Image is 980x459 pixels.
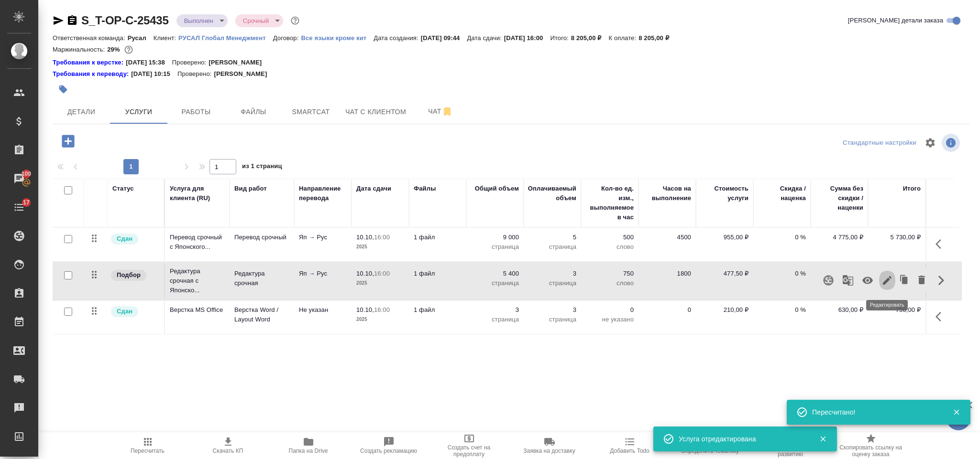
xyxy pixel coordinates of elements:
p: 2025 [356,242,404,252]
p: Сдан [117,307,132,316]
span: [PERSON_NAME] детали заказа [848,16,943,25]
div: Скидка / наценка [758,184,806,203]
p: Не указан [299,305,347,315]
button: Скопировать ссылку [66,15,78,26]
p: 16:00 [374,270,390,277]
p: 10.10, [356,234,374,241]
a: 17 [2,195,36,219]
button: Клонировать [895,269,914,292]
p: Перевод срочный с Японского... [170,233,225,252]
p: 5 730,00 ₽ [873,233,921,242]
p: не указано [586,315,634,324]
div: Нажми, чтобы открыть папку с инструкцией [53,58,126,67]
p: 3 [529,305,576,315]
span: 100 [16,169,37,179]
span: Чат [418,106,463,117]
button: Доп статусы указывают на важность/срочность заказа [289,14,301,27]
span: Чат с клиентом [345,106,406,118]
div: Кол-во ед. изм., выполняемое в час [586,184,634,222]
p: Договор: [273,34,301,42]
button: Показать кнопки [930,305,953,328]
p: 1 файл [414,305,462,315]
p: 16:00 [374,306,390,313]
div: Дата сдачи [356,184,391,193]
td: 4500 [639,228,696,261]
div: Стоимость услуги [701,184,749,203]
a: Все языки кроме кит [301,33,374,42]
div: Файлы [414,184,436,193]
button: Учитывать [856,269,879,292]
button: 4852.32 RUB; [122,43,135,56]
p: 0 [586,305,634,315]
p: Клиент: [154,34,178,42]
button: Скрыть кнопки [930,269,953,292]
p: [DATE] 10:15 [131,69,177,79]
p: 4 775,00 ₽ [815,233,863,242]
p: 210,00 ₽ [701,305,749,315]
p: [DATE] 15:38 [126,58,172,67]
p: 477,50 ₽ [701,269,749,278]
span: Работы [173,106,219,118]
p: Подбор [117,270,141,280]
p: Перевод срочный [234,233,289,242]
p: 0 % [758,233,806,242]
p: [PERSON_NAME] [214,69,274,79]
p: 3 [529,269,576,278]
p: 1 файл [414,233,462,242]
button: Добавить тэг [53,79,74,100]
p: 10.10, [356,306,374,313]
a: РУСАЛ Глобал Менеджмент [178,33,273,42]
p: Дата создания: [374,34,420,42]
button: Показать кнопки [930,233,953,256]
p: 9 000 [471,233,519,242]
p: Русал [128,34,154,42]
p: Редактура срочная с Японско... [170,267,225,295]
p: 16:00 [374,234,390,241]
p: 3 [471,305,519,315]
p: слово [586,278,634,288]
p: Все языки кроме кит [301,34,374,42]
div: Пересчитано! [812,407,938,417]
div: Оплачиваемый объем [528,184,576,203]
p: Верстка MS Office [170,305,225,315]
div: Выполнен [176,14,228,27]
a: Требования к верстке: [53,58,126,67]
button: Закрыть [947,408,966,416]
p: 500 [586,233,634,242]
p: Проверено: [172,58,209,67]
button: Срочный [240,17,272,25]
p: страница [471,278,519,288]
p: 8 205,00 ₽ [571,34,609,42]
a: S_T-OP-C-25435 [81,14,169,27]
button: Добавить услугу [55,131,81,151]
p: 2025 [356,315,404,324]
p: слово [586,242,634,252]
p: Дата сдачи: [467,34,504,42]
p: 8 205,00 ₽ [639,34,676,42]
p: 2025 [356,278,404,288]
div: Сумма без скидки / наценки [815,184,863,213]
div: Услуга отредактирована [679,434,805,444]
div: Вид работ [234,184,267,193]
span: Детали [58,106,104,118]
p: страница [471,242,519,252]
p: 29% [107,46,122,53]
button: Рекомендация движка МТ [837,269,859,292]
p: Яп → Рус [299,269,347,278]
p: Яп → Рус [299,233,347,242]
div: Итого [903,184,921,193]
p: страница [529,315,576,324]
a: Требования к переводу: [53,69,131,79]
p: К оплате: [608,34,639,42]
button: Привязать к услуге проект Smartcat [817,269,840,292]
svg: Отписаться [441,106,453,117]
button: Скопировать ссылку для ЯМессенджера [53,15,64,26]
p: 5 [529,233,576,242]
span: 17 [17,198,35,207]
td: 1800 [639,264,696,298]
p: [DATE] 09:44 [421,34,467,42]
p: 1 файл [414,269,462,278]
div: Часов на выполнение [643,184,691,203]
p: Маржинальность: [53,46,107,53]
p: 756,00 ₽ [873,305,921,315]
